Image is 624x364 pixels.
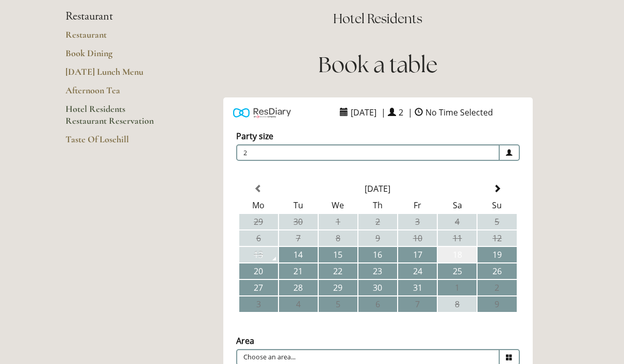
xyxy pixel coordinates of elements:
td: 11 [438,230,477,246]
td: 27 [239,280,278,295]
span: Previous Month [254,185,262,193]
th: Sa [438,197,477,213]
td: 3 [398,214,437,229]
td: 25 [438,263,477,279]
th: Th [358,197,397,213]
td: 2 [358,214,397,229]
td: 1 [438,280,477,295]
h2: Hotel Residents [197,10,559,28]
td: 8 [438,296,477,312]
span: | [408,107,413,118]
td: 22 [319,263,357,279]
a: [DATE] Lunch Menu [65,66,164,85]
td: 19 [478,247,516,262]
td: 13 [239,247,278,262]
td: 3 [239,296,278,312]
td: 5 [478,214,516,229]
td: 30 [279,214,318,229]
span: No Time Selected [423,104,496,121]
a: Book Dining [65,47,164,66]
td: 29 [239,214,278,229]
td: 9 [358,230,397,246]
th: Select Month [279,181,477,196]
a: Afternoon Tea [65,85,164,103]
td: 7 [279,230,318,246]
td: 16 [358,247,397,262]
td: 6 [358,296,397,312]
td: 23 [358,263,397,279]
th: Fr [398,197,437,213]
td: 9 [478,296,516,312]
td: 5 [319,296,357,312]
td: 26 [478,263,516,279]
td: 24 [398,263,437,279]
td: 14 [279,247,318,262]
td: 18 [438,247,477,262]
td: 2 [478,280,516,295]
a: Taste Of Losehill [65,134,164,152]
td: 7 [398,296,437,312]
a: Hotel Residents Restaurant Reservation [65,103,164,134]
td: 20 [239,263,278,279]
th: Su [478,197,516,213]
span: 2 [236,144,500,161]
td: 17 [398,247,437,262]
span: Next Month [493,185,501,193]
label: Area [236,335,254,346]
span: 2 [396,104,406,121]
td: 1 [319,214,357,229]
th: Mo [239,197,278,213]
td: 4 [279,296,318,312]
td: 31 [398,280,437,295]
td: 6 [239,230,278,246]
th: Tu [279,197,318,213]
a: Restaurant [65,29,164,47]
td: 30 [358,280,397,295]
td: 29 [319,280,357,295]
td: 12 [478,230,516,246]
span: [DATE] [348,104,379,121]
span: | [381,107,386,118]
li: Restaurant [65,10,164,23]
td: 15 [319,247,357,262]
img: Powered by ResDiary [233,105,291,120]
td: 28 [279,280,318,295]
h1: Book a table [197,49,559,80]
td: 4 [438,214,477,229]
td: 8 [319,230,357,246]
td: 10 [398,230,437,246]
td: 21 [279,263,318,279]
label: Party size [236,130,273,142]
th: We [319,197,357,213]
